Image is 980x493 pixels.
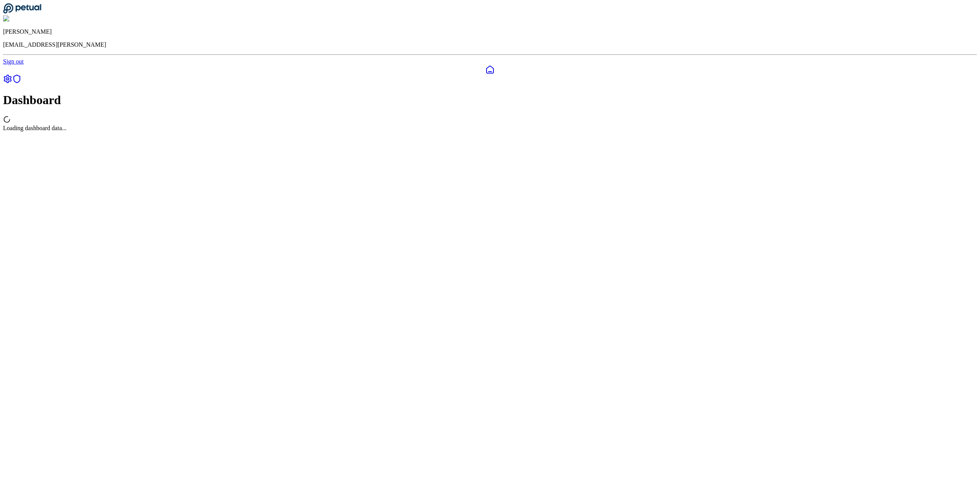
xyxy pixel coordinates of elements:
img: Shekhar Khedekar [3,15,55,22]
a: Go to Dashboard [3,8,41,15]
p: [PERSON_NAME] [3,28,977,35]
h1: Dashboard [3,93,977,107]
p: [EMAIL_ADDRESS][PERSON_NAME] [3,41,977,48]
div: Loading dashboard data... [3,125,977,132]
a: SOC 1 Reports [12,78,21,85]
a: Dashboard [3,65,977,74]
a: Settings [3,78,12,85]
a: Sign out [3,58,24,65]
